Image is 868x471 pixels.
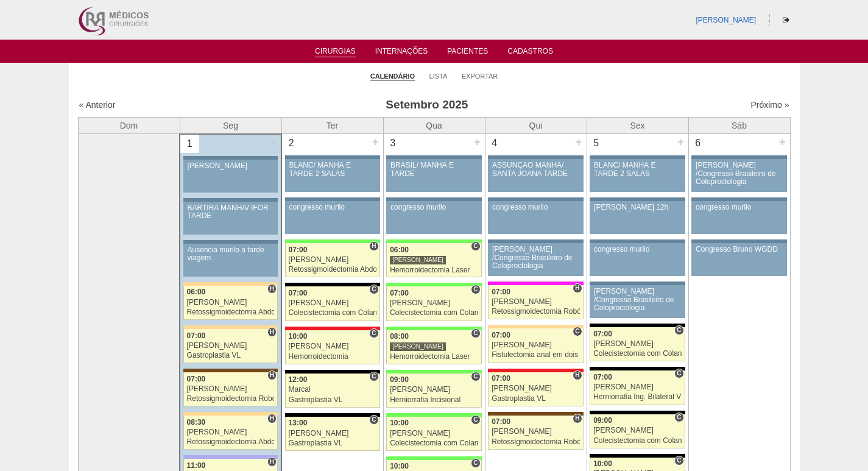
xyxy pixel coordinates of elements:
[390,289,409,297] span: 07:00
[249,96,604,114] h3: Setembro 2025
[696,204,783,211] div: congresso murilo
[188,204,274,220] div: BARTIRA MANHÃ/ IFOR TARDE
[492,246,579,270] div: [PERSON_NAME] /Congresso Brasileiro de Coloproctologia
[289,342,376,350] div: [PERSON_NAME]
[674,325,683,335] span: Consultório
[488,243,583,276] a: [PERSON_NAME] /Congresso Brasileiro de Coloproctologia
[689,134,708,152] div: 6
[590,282,685,285] div: Key: Aviso
[386,417,481,451] a: C 10:00 [PERSON_NAME] Colecistectomia com Colangiografia VL
[289,375,308,384] span: 12:00
[447,47,488,59] a: Pacientes
[488,325,583,328] div: Key: Bartira
[488,416,583,450] a: H 07:00 [PERSON_NAME] Retossigmoidectomia Robótica
[674,369,683,378] span: Consultório
[386,243,481,277] a: C 06:00 [PERSON_NAME] Hemorroidectomia Laser
[285,330,380,364] a: C 10:00 [PERSON_NAME] Hemorroidectomia
[471,241,480,251] span: Consultório
[187,385,275,393] div: [PERSON_NAME]
[187,308,275,316] div: Retossigmoidectomia Abdominal VL
[593,437,682,445] div: Colecistectomia com Colangiografia VL
[390,353,478,361] div: Hemorroidectomia Laser
[187,352,275,359] div: Gastroplastia VL
[386,413,481,417] div: Key: Brasil
[187,375,206,383] span: 07:00
[289,386,376,394] div: Marcal
[691,239,786,243] div: Key: Aviso
[390,246,409,254] span: 06:00
[183,329,278,363] a: H 07:00 [PERSON_NAME] Gastroplastia VL
[462,72,498,80] a: Exportar
[492,438,580,446] div: Retossigmoidectomia Robótica
[183,156,278,160] div: Key: Aviso
[590,197,685,201] div: Key: Aviso
[386,201,481,234] a: congresso murilo
[783,16,789,24] i: Sair
[492,428,580,436] div: [PERSON_NAME]
[370,134,381,150] div: +
[674,456,683,466] span: Consultório
[590,327,685,361] a: C 07:00 [PERSON_NAME] Colecistectomia com Colangiografia VL
[285,201,380,234] a: congresso murilo
[289,204,376,211] div: congresso murilo
[267,414,277,423] span: Hospital
[485,134,504,152] div: 4
[390,255,446,264] div: [PERSON_NAME]
[289,353,376,361] div: Hemorroidectomia
[696,161,783,186] div: [PERSON_NAME] /Congresso Brasileiro de Coloproctologia
[593,427,682,434] div: [PERSON_NAME]
[281,117,383,134] th: Ter
[390,332,409,341] span: 08:00
[471,458,480,468] span: Consultório
[267,370,277,380] span: Hospital
[370,72,415,81] a: Calendário
[492,374,510,383] span: 07:00
[593,383,682,391] div: [PERSON_NAME]
[183,412,278,416] div: Key: Bartira
[390,161,478,177] div: BRASIL/ MANHÃ E TARDE
[268,135,278,151] div: +
[188,162,274,170] div: [PERSON_NAME]
[369,372,378,381] span: Consultório
[285,327,380,330] div: Key: Assunção
[485,117,587,134] th: Qui
[594,246,681,253] div: congresso murilo
[492,331,510,339] span: 07:00
[471,328,480,338] span: Consultório
[285,197,380,201] div: Key: Aviso
[285,417,380,451] a: C 13:00 [PERSON_NAME] Gastroplastia VL
[285,239,380,243] div: Key: Brasil
[590,285,685,318] a: [PERSON_NAME] /Congresso Brasileiro de Coloproctologia
[590,411,685,414] div: Key: Blanc
[390,386,478,394] div: [PERSON_NAME]
[691,243,786,276] a: Congresso Bruno WGDD
[183,240,278,244] div: Key: Aviso
[488,197,583,201] div: Key: Aviso
[590,243,685,276] a: congresso murilo
[590,201,685,234] a: [PERSON_NAME] 12h
[587,117,688,134] th: Sex
[187,461,206,470] span: 11:00
[386,239,481,243] div: Key: Brasil
[183,416,278,450] a: H 08:30 [PERSON_NAME] Retossigmoidectomia Abdominal VL
[492,384,580,392] div: [PERSON_NAME]
[267,284,277,294] span: Hospital
[471,372,480,381] span: Consultório
[187,428,275,436] div: [PERSON_NAME]
[285,283,380,286] div: Key: Blanc
[180,117,281,134] th: Seg
[492,417,510,426] span: 07:00
[183,198,278,202] div: Key: Aviso
[471,415,480,425] span: Consultório
[384,134,403,152] div: 3
[390,204,478,211] div: congresso murilo
[691,201,786,234] a: congresso murilo
[594,204,681,211] div: [PERSON_NAME] 12h
[696,246,783,253] div: Congresso Bruno WGDD
[187,331,206,340] span: 07:00
[688,117,790,134] th: Sáb
[573,283,582,293] span: Hospital
[488,369,583,372] div: Key: Assunção
[79,100,116,110] a: « Anterior
[488,282,583,285] div: Key: Pro Matre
